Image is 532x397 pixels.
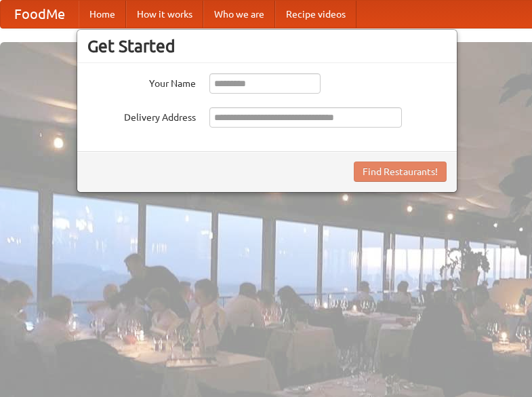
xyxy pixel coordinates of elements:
[203,1,275,28] a: Who we are
[354,162,447,182] button: Find Restaurants!
[87,73,196,90] label: Your Name
[275,1,356,28] a: Recipe videos
[126,1,203,28] a: How it works
[79,1,126,28] a: Home
[1,1,79,28] a: FoodMe
[87,107,196,124] label: Delivery Address
[87,36,447,56] h3: Get Started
